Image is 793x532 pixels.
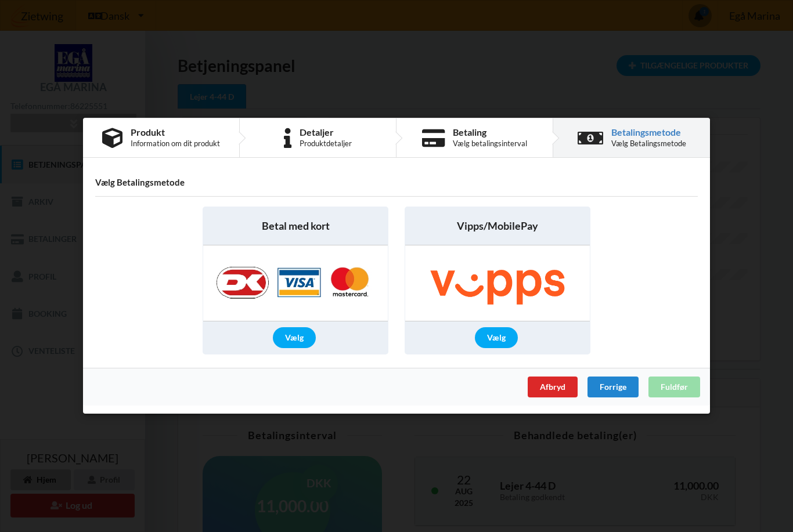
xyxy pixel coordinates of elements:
[300,139,352,149] div: Produktdetaljer
[453,139,527,149] div: Vælg betalingsinterval
[453,128,527,137] div: Betaling
[300,128,352,137] div: Detaljer
[611,139,686,149] div: Vælg Betalingsmetode
[475,328,518,349] div: Vælg
[611,128,686,137] div: Betalingsmetode
[131,128,220,137] div: Produkt
[528,377,578,398] div: Afbryd
[273,328,316,349] div: Vælg
[587,377,639,398] div: Forrige
[405,246,590,321] img: Vipps/MobilePay
[457,219,538,234] span: Vipps/MobilePay
[204,246,387,321] img: Nets
[131,139,220,149] div: Information om dit produkt
[95,178,698,189] h4: Vælg Betalingsmetode
[262,219,330,234] span: Betal med kort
